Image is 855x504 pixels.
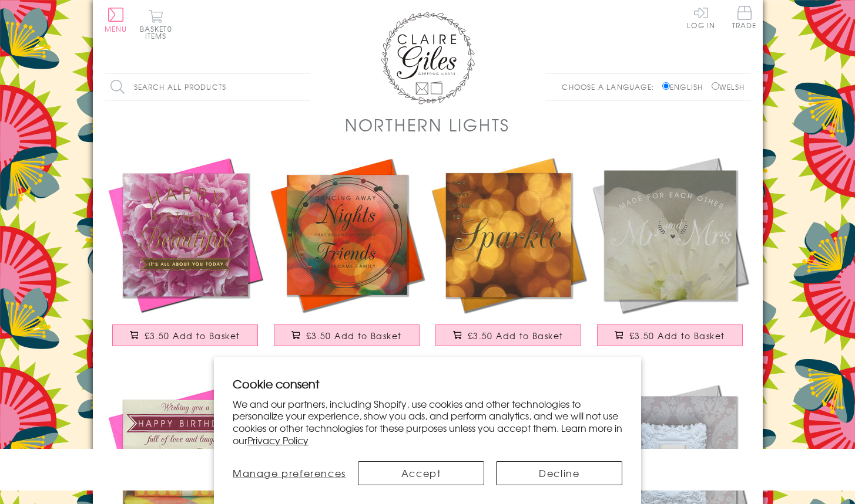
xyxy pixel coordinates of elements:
label: English [662,82,709,92]
button: Decline [496,461,622,485]
a: Log In [687,6,715,29]
p: Choose a language: [562,82,660,92]
span: Menu [105,23,128,34]
p: We and our partners, including Shopify, use cookies and other technologies to personalize your ex... [233,398,623,447]
input: English [662,82,670,90]
input: Search all products [105,74,310,100]
button: £3.50 Add to Basket [274,324,420,346]
span: Trade [732,6,757,29]
button: Manage preferences [233,461,346,485]
h1: Northern Lights [345,113,510,137]
button: Accept [358,461,484,485]
img: Wedding Card, White Peonie, Mr and Mrs , Embossed and Foiled text [589,154,751,316]
a: Birthday Card, Pink Peonie, Happy Birthday Beautiful, Embossed and Foiled text £3.50 Add to Basket [105,154,266,358]
img: Claire Giles Greetings Cards [381,12,475,104]
img: Birthday Card, Coloured Lights, Embossed and Foiled text [266,154,428,316]
button: £3.50 Add to Basket [597,324,743,346]
button: £3.50 Add to Basket [112,324,258,346]
a: Privacy Policy [247,433,309,447]
img: Birthday Card, Golden Lights, You were Born To Sparkle, Embossed and Foiled text [428,154,589,316]
h2: Cookie consent [233,376,623,392]
input: Welsh [712,82,719,90]
a: Birthday Card, Coloured Lights, Embossed and Foiled text £3.50 Add to Basket [266,154,428,358]
button: Menu [105,8,128,32]
span: £3.50 Add to Basket [468,330,564,341]
button: £3.50 Add to Basket [435,324,581,346]
a: Birthday Card, Golden Lights, You were Born To Sparkle, Embossed and Foiled text £3.50 Add to Basket [428,154,589,358]
span: Manage preferences [233,466,346,480]
span: £3.50 Add to Basket [306,330,402,341]
button: Basket0 items [140,9,172,39]
a: Trade [732,6,757,31]
a: Wedding Card, White Peonie, Mr and Mrs , Embossed and Foiled text £3.50 Add to Basket [589,154,751,358]
span: £3.50 Add to Basket [629,330,725,341]
span: 0 items [145,23,172,41]
input: Search [299,74,310,100]
label: Welsh [712,82,745,92]
img: Birthday Card, Pink Peonie, Happy Birthday Beautiful, Embossed and Foiled text [105,154,266,316]
span: £3.50 Add to Basket [145,330,240,341]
